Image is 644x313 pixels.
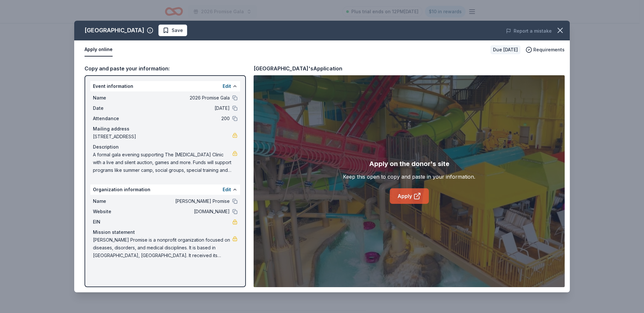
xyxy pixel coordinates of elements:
div: [GEOGRAPHIC_DATA]'s Application [254,64,342,73]
span: Attendance [93,115,136,122]
div: [GEOGRAPHIC_DATA] [85,25,144,36]
span: [DOMAIN_NAME] [136,208,230,215]
div: Due [DATE] [490,45,520,54]
span: 200 [136,115,230,122]
button: Edit [223,186,231,193]
div: Keep this open to copy and paste in your information. [343,173,475,181]
a: Apply [390,188,429,204]
span: [STREET_ADDRESS] [93,133,232,141]
span: Name [93,197,136,205]
div: Mission statement [93,228,237,236]
button: Requirements [526,46,565,54]
div: Mailing address [93,125,237,133]
div: Event information [90,81,240,91]
button: Apply online [85,43,113,57]
span: [PERSON_NAME] Promise is a nonprofit organization focused on diseases, disorders, and medical dis... [93,236,232,259]
span: Date [93,104,136,112]
div: Organization information [90,184,240,195]
span: A formal gala evening supporting The [MEDICAL_DATA] Clinic with a live and silent auction, games ... [93,151,232,174]
span: [DATE] [136,104,230,112]
span: 2026 Promise Gala [136,94,230,102]
span: [PERSON_NAME] Promise [136,197,230,205]
span: Website [93,208,136,215]
span: Save [172,26,183,34]
button: Report a mistake [506,27,552,35]
span: Requirements [533,46,565,54]
span: EIN [93,218,136,226]
div: Description [93,143,237,151]
div: Copy and paste your information: [85,64,246,73]
span: Name [93,94,136,102]
button: Save [158,25,187,36]
button: Edit [223,82,231,90]
div: Apply on the donor's site [369,159,449,169]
